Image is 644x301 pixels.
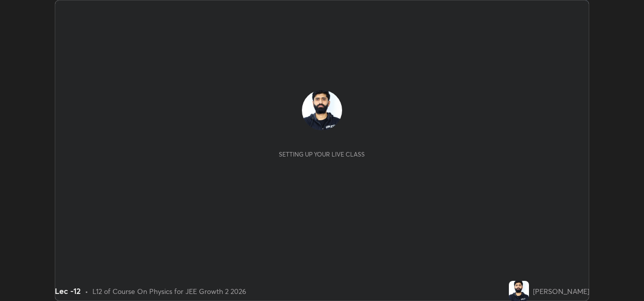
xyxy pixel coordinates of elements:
[279,150,365,158] div: Setting up your live class
[302,90,342,130] img: 2349b454c6bd44f8ab76db58f7b727f7.jpg
[55,285,81,297] div: Lec -12
[533,286,589,296] div: [PERSON_NAME]
[92,286,246,296] div: L12 of Course On Physics for JEE Growth 2 2026
[85,286,88,296] div: •
[509,281,529,301] img: 2349b454c6bd44f8ab76db58f7b727f7.jpg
